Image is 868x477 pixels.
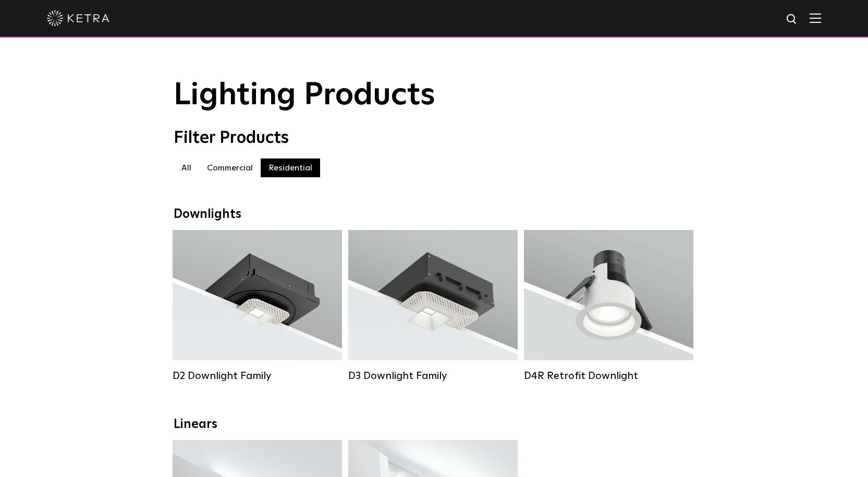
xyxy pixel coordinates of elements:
[261,158,320,177] label: Residential
[524,230,693,382] a: D4R Retrofit Downlight Lumen Output:800Colors:White / BlackBeam Angles:15° / 25° / 40° / 60°Watta...
[199,158,261,177] label: Commercial
[47,10,109,26] img: ketra-logo-2019-white
[348,230,518,382] a: D3 Downlight Family Lumen Output:700 / 900 / 1100Colors:White / Black / Silver / Bronze / Paintab...
[524,370,693,382] div: D4R Retrofit Downlight
[173,230,342,382] a: D2 Downlight Family Lumen Output:1200Colors:White / Black / Gloss Black / Silver / Bronze / Silve...
[810,13,821,23] img: Hamburger%20Nav.svg
[174,80,435,111] span: Lighting Products
[348,370,518,382] div: D3 Downlight Family
[174,207,695,222] div: Downlights
[786,13,799,26] img: search icon
[174,158,199,177] label: All
[174,417,695,432] div: Linears
[173,370,342,382] div: D2 Downlight Family
[174,128,695,148] div: Filter Products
